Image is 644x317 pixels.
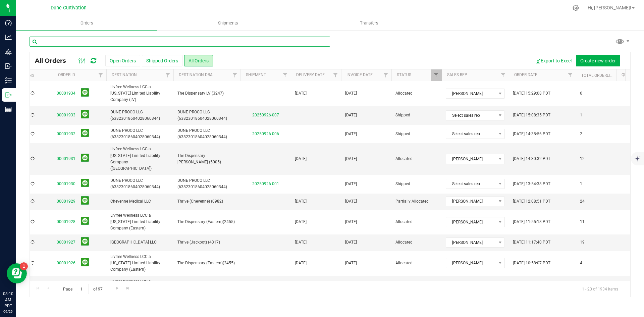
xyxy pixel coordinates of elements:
[110,212,169,232] span: Livfree Wellness LCC a [US_STATE] Limited Liability Company (Eastern)
[513,181,550,187] span: [DATE] 13:54:38 PDT
[57,284,108,294] span: Page of 97
[580,131,582,137] span: 2
[162,69,173,81] a: Filter
[580,156,585,162] span: 12
[514,72,537,77] a: Order Date
[345,90,357,97] span: [DATE]
[295,90,307,97] span: [DATE]
[179,72,213,77] a: Destination DBA
[57,239,75,246] a: 00001927
[252,113,279,117] a: 20250926-007
[345,156,357,162] span: [DATE]
[513,239,550,246] span: [DATE] 11:17:40 PDT
[431,69,442,81] a: Filter
[346,72,373,77] a: Invoice Date
[177,260,236,266] span: The Dispensary (Eastern)(2455)
[209,20,247,26] span: Shipments
[110,84,169,103] span: Livfree Wellness LCC a [US_STATE] Limited Liability Company (LV)
[446,129,496,139] span: Select sales rep
[7,263,27,283] iframe: Resource center
[5,92,12,98] inline-svg: Outbound
[580,198,585,205] span: 24
[58,72,75,77] a: Order ID
[330,69,341,81] a: Filter
[295,260,307,266] span: [DATE]
[95,69,106,81] a: Filter
[395,181,438,187] span: Shipped
[110,109,169,122] span: DUNE PROCO LLC (63823018604028060344)
[580,239,585,246] span: 19
[5,34,12,41] inline-svg: Analytics
[580,112,582,118] span: 1
[395,219,438,225] span: Allocated
[295,239,307,246] span: [DATE]
[581,73,618,78] a: Total Orderlines
[177,153,236,165] span: The Dispensary [PERSON_NAME] (5005)
[565,69,576,81] a: Filter
[177,239,236,246] span: Thrive (Jackpot) (4317)
[5,77,12,84] inline-svg: Inventory
[177,219,236,225] span: The Dispensary (Eastern)(2455)
[580,90,582,97] span: 6
[446,89,496,98] span: [PERSON_NAME]
[446,197,496,206] span: [PERSON_NAME]
[110,198,169,205] span: Cheyenne Medical LLC
[30,37,330,47] input: Search Order ID, Destination, Customer PO...
[110,278,169,298] span: Livfree Wellness LCC a [US_STATE] Limited Liability Company (LV)
[110,239,169,246] span: [GEOGRAPHIC_DATA] LLC
[572,5,580,11] div: Manage settings
[246,72,266,77] a: Shipment
[57,181,75,187] a: 00001930
[447,72,467,77] a: Sales Rep
[3,291,13,309] p: 08:10 AM PDT
[513,156,550,162] span: [DATE] 14:30:32 PDT
[77,284,89,294] input: 1
[345,239,357,246] span: [DATE]
[446,154,496,164] span: [PERSON_NAME]
[177,198,236,205] span: Thrive (Cheyenne) (0982)
[446,258,496,268] span: [PERSON_NAME]
[576,55,620,66] button: Create new order
[295,198,307,205] span: [DATE]
[513,198,550,205] span: [DATE] 12:08:51 PDT
[395,239,438,246] span: Allocated
[446,111,496,120] span: Select sales rep
[57,219,75,225] a: 00001928
[123,284,133,293] a: Go to the last page
[295,156,307,162] span: [DATE]
[184,55,213,66] button: All Orders
[57,131,75,137] a: 00001932
[157,16,299,30] a: Shipments
[395,260,438,266] span: Allocated
[17,73,50,78] div: Actions
[588,5,631,10] span: Hi, [PERSON_NAME]!
[252,181,279,186] a: 20250926-001
[446,217,496,227] span: [PERSON_NAME]
[16,16,157,30] a: Orders
[105,55,140,66] button: Open Orders
[229,69,240,81] a: Filter
[20,262,28,270] iframe: Resource center unread badge
[142,55,182,66] button: Shipped Orders
[531,55,576,66] button: Export to Excel
[296,72,325,77] a: Delivery Date
[345,260,357,266] span: [DATE]
[177,109,236,122] span: DUNE PROCO LLC (63823018604028060344)
[513,260,550,266] span: [DATE] 10:58:07 PDT
[446,179,496,189] span: Select sales rep
[5,63,12,69] inline-svg: Inbound
[580,58,616,63] span: Create new order
[110,177,169,190] span: DUNE PROCO LLC (63823018604028060344)
[51,5,87,11] span: Dune Cultivation
[177,90,236,97] span: The Dispensary LV (3247)
[345,219,357,225] span: [DATE]
[351,20,387,26] span: Transfers
[57,156,75,162] a: 00001931
[395,198,438,205] span: Partially Allocated
[395,90,438,97] span: Allocated
[110,254,169,273] span: Livfree Wellness LCC a [US_STATE] Limited Liability Company (Eastern)
[580,181,582,187] span: 1
[5,48,12,55] inline-svg: Grow
[580,260,582,266] span: 4
[446,238,496,247] span: [PERSON_NAME]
